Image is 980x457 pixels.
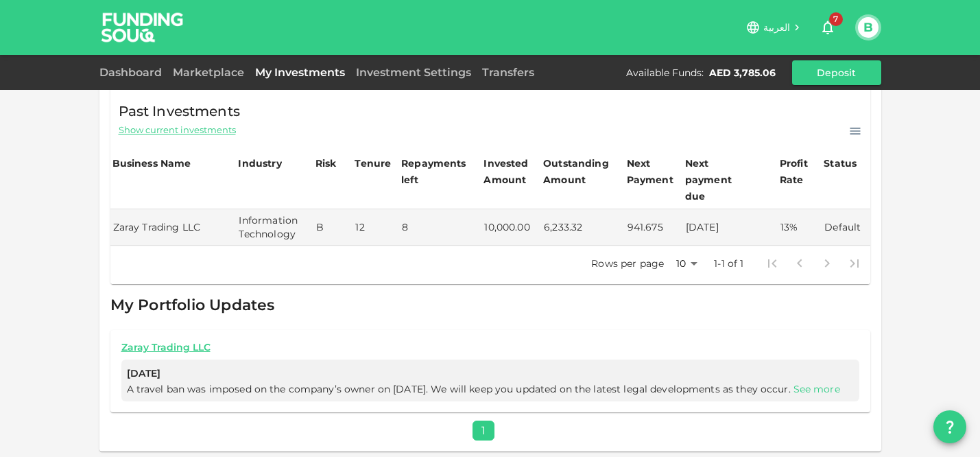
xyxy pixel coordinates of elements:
[543,155,612,188] div: Outstanding Amount
[763,21,791,34] span: العربية
[250,66,350,79] a: My Investments
[481,209,541,246] td: 10,000.00
[714,257,743,270] p: 1-1 of 1
[112,155,191,172] div: Business Name
[119,124,236,137] span: Show current investments
[110,296,275,314] span: My Portfolio Updates
[401,155,470,188] div: Repayments left
[352,209,399,246] td: 12
[683,209,778,246] td: [DATE]
[933,410,966,443] button: question
[793,383,840,395] a: See more
[355,155,391,172] div: Tenure
[238,155,281,172] div: Industry
[858,17,879,38] button: B
[709,66,776,80] div: AED 3,785.06
[483,155,539,188] div: Invested Amount
[822,209,870,246] td: Default
[829,12,843,26] span: 7
[778,209,822,246] td: 13%
[315,155,343,172] div: Risk
[780,155,820,188] div: Profit Rate
[627,155,681,188] div: Next Payment
[685,155,754,204] div: Next payment due
[127,383,843,395] span: A travel ban was imposed on the company’s owner on [DATE]. We will keep you updated on the latest...
[313,209,352,246] td: B
[99,66,167,79] a: Dashboard
[399,209,481,246] td: 8
[626,66,704,80] div: Available Funds :
[591,257,664,270] p: Rows per page
[121,341,859,354] a: Zaray Trading LLC
[824,155,858,172] div: Status
[541,209,625,246] td: 6,233.32
[477,66,540,79] a: Transfers
[669,254,702,274] div: 10
[167,66,250,79] a: Marketplace
[792,60,881,85] button: Deposit
[625,209,683,246] td: 941.675
[236,209,313,246] td: Information Technology
[127,365,854,382] span: [DATE]
[110,209,237,246] td: Zaray Trading LLC
[119,100,240,122] span: Past Investments
[350,66,477,79] a: Investment Settings
[814,14,841,41] button: 7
